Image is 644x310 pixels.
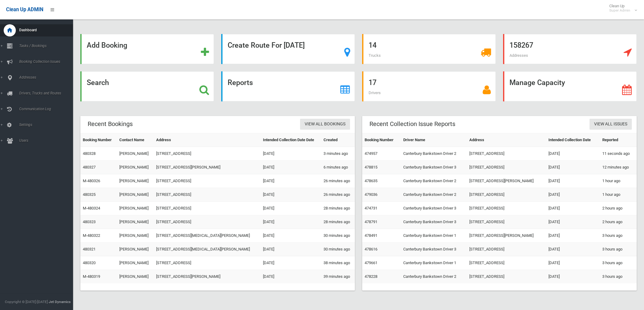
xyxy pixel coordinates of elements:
td: [DATE] [261,188,321,202]
a: 480325 [83,192,96,197]
td: [DATE] [546,202,600,215]
a: 14 Trucks [362,34,496,64]
td: [PERSON_NAME] [117,188,154,202]
a: Manage Capacity [503,71,637,101]
td: [DATE] [546,256,600,270]
td: [PERSON_NAME] [117,243,154,256]
td: [DATE] [261,215,321,229]
td: [DATE] [546,243,600,256]
strong: Reports [228,78,253,87]
td: [STREET_ADDRESS] [154,147,260,161]
a: M-480324 [83,206,100,210]
a: 478616 [365,247,377,251]
td: Canterbury Bankstown Driver 2 [401,147,467,161]
th: Created [321,133,355,147]
td: [DATE] [546,147,600,161]
a: 478815 [365,165,377,169]
a: 480327 [83,165,96,169]
span: Addresses [17,75,78,80]
a: 158267 Addresses [503,34,637,64]
td: [STREET_ADDRESS] [154,188,260,202]
a: 474731 [365,206,377,210]
td: [STREET_ADDRESS] [467,147,546,161]
td: 38 minutes ago [321,256,355,270]
td: [PERSON_NAME] [117,229,154,243]
strong: 14 [369,41,376,49]
td: Canterbury Bankstown Driver 3 [401,215,467,229]
header: Recent Collection Issue Reports [362,118,463,130]
span: Settings [17,123,78,127]
td: 11 seconds ago [600,147,637,161]
td: [PERSON_NAME] [117,202,154,215]
a: View All Bookings [300,119,350,130]
td: 1 hour ago [600,188,637,202]
span: Users [17,138,78,143]
td: [DATE] [546,161,600,174]
td: [PERSON_NAME] [117,161,154,174]
span: Drivers [369,90,381,95]
a: Add Booking [80,34,214,64]
td: 3 hours ago [600,229,637,243]
td: [PERSON_NAME] [117,256,154,270]
td: Canterbury Bankstown Driver 3 [401,202,467,215]
td: [STREET_ADDRESS] [154,202,260,215]
td: 3 hours ago [600,256,637,270]
td: [PERSON_NAME] [117,174,154,188]
span: Dashboard [17,28,78,32]
span: Booking Collection Issues [17,60,78,64]
a: 17 Drivers [362,71,496,101]
td: 28 minutes ago [321,215,355,229]
a: Create Route For [DATE] [221,34,355,64]
td: [STREET_ADDRESS] [467,256,546,270]
td: 2 hours ago [600,202,637,215]
strong: Manage Capacity [509,78,565,87]
td: [STREET_ADDRESS][PERSON_NAME] [467,229,546,243]
td: Canterbury Bankstown Driver 2 [401,270,467,284]
td: [STREET_ADDRESS] [467,161,546,174]
td: 6 minutes ago [321,161,355,174]
span: Tasks / Bookings [17,44,78,48]
th: Address [154,133,260,147]
a: 478791 [365,220,377,224]
td: [DATE] [261,256,321,270]
a: 479661 [365,261,377,265]
td: [STREET_ADDRESS] [154,256,260,270]
td: 26 minutes ago [321,174,355,188]
td: [STREET_ADDRESS][PERSON_NAME] [154,161,260,174]
strong: 158267 [509,41,533,49]
td: [PERSON_NAME] [117,270,154,284]
td: [DATE] [546,229,600,243]
a: 480321 [83,247,96,251]
th: Intended Collection Date Date [261,133,321,147]
td: 3 hours ago [600,270,637,284]
td: Canterbury Bankstown Driver 1 [401,229,467,243]
a: Reports [221,71,355,101]
td: [STREET_ADDRESS] [467,270,546,284]
span: Drivers, Trucks and Routes [17,91,78,95]
span: Trucks [369,53,381,58]
a: 474957 [365,151,377,156]
th: Intended Collection Date [546,133,600,147]
td: [DATE] [546,174,600,188]
td: 30 minutes ago [321,243,355,256]
td: [PERSON_NAME] [117,147,154,161]
a: 479036 [365,192,377,197]
td: [DATE] [546,270,600,284]
td: 1 hour ago [600,174,637,188]
td: Canterbury Bankstown Driver 1 [401,256,467,270]
td: [STREET_ADDRESS] [467,202,546,215]
strong: Search [87,78,109,87]
td: [DATE] [261,229,321,243]
a: 478635 [365,179,377,183]
td: 2 hours ago [600,215,637,229]
td: 3 hours ago [600,243,637,256]
span: Copyright © [DATE]-[DATE] [5,300,48,304]
span: Communication Log [17,107,78,111]
td: [STREET_ADDRESS][PERSON_NAME] [154,270,260,284]
td: 30 minutes ago [321,229,355,243]
span: Addresses [509,53,528,58]
td: [DATE] [546,215,600,229]
th: Address [467,133,546,147]
strong: Create Route For [DATE] [228,41,305,49]
th: Booking Number [80,133,117,147]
